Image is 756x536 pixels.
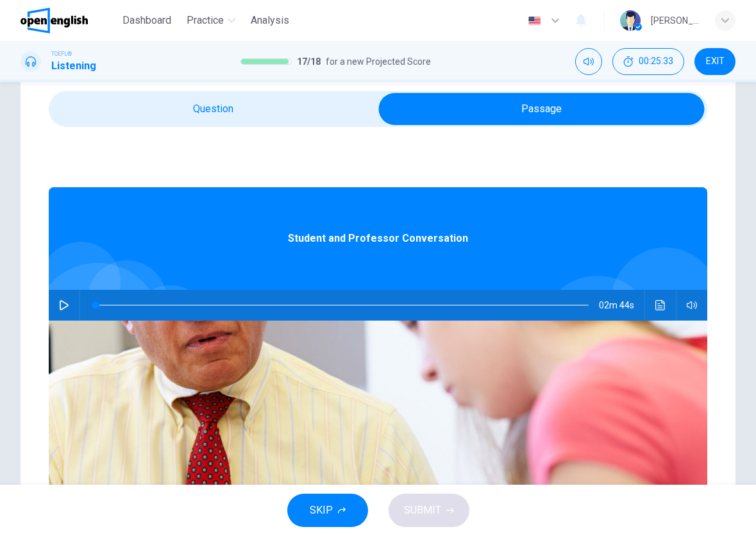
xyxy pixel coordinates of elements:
span: SKIP [310,501,333,519]
span: Analysis [251,13,289,28]
span: Student and Professor Conversation [288,231,468,246]
span: Dashboard [122,13,171,28]
button: Click to see the audio transcription [650,290,671,321]
span: 02m 44s [599,290,644,321]
button: SKIP [287,494,368,527]
div: Mute [575,48,602,75]
span: 00:25:33 [639,56,673,67]
span: 17 / 18 [297,54,321,69]
img: Profile picture [620,10,641,31]
button: Dashboard [117,9,176,32]
div: Hide [612,48,684,75]
button: EXIT [694,48,735,75]
img: en [526,16,542,26]
span: for a new Projected Score [326,54,431,69]
h1: Listening [51,58,96,74]
button: Practice [181,9,240,32]
div: [PERSON_NAME] [651,13,700,28]
img: OpenEnglish logo [21,8,88,33]
a: OpenEnglish logo [21,8,117,33]
span: EXIT [706,56,725,67]
span: Practice [187,13,224,28]
button: 00:25:33 [612,48,684,75]
span: TOEFL® [51,49,72,58]
button: Analysis [246,9,294,32]
img: Student and Professor Conversation [49,321,707,526]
